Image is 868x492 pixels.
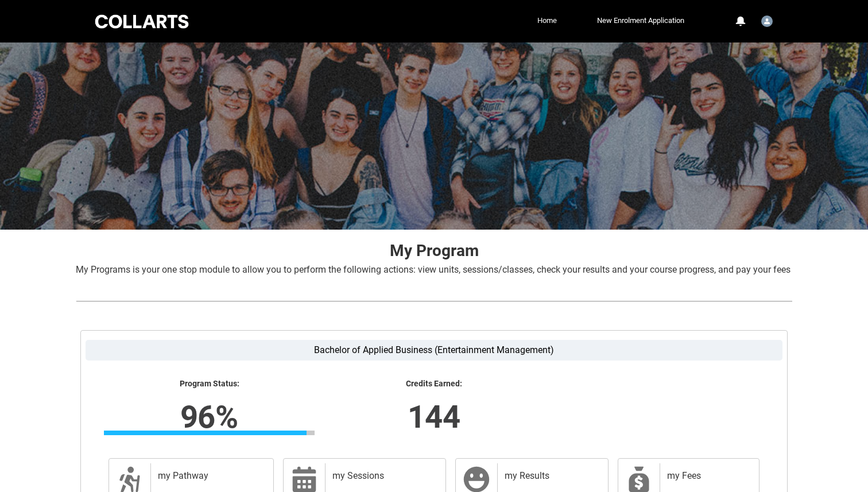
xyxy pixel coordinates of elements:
img: REDU_GREY_LINE [76,295,792,307]
lightning-formatted-text: Program Status: [104,379,315,389]
lightning-formatted-number: 144 [255,393,613,440]
a: New Enrolment Application [594,12,687,29]
lightning-formatted-text: Credits Earned: [328,379,539,389]
img: Student.bcalwell [761,16,773,27]
h2: my Fees [667,470,747,482]
h2: my Results [505,470,596,482]
h2: my Pathway [158,470,262,482]
a: Home [534,12,560,29]
strong: My Program [390,241,479,260]
label: Bachelor of Applied Business (Entertainment Management) [86,340,782,361]
h2: my Sessions [332,470,434,482]
div: Progress Bar [104,431,315,435]
button: User Profile Student.bcalwell [758,11,776,29]
lightning-formatted-number: 96% [30,393,388,440]
span: My Programs is your one stop module to allow you to perform the following actions: view units, se... [76,264,790,275]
